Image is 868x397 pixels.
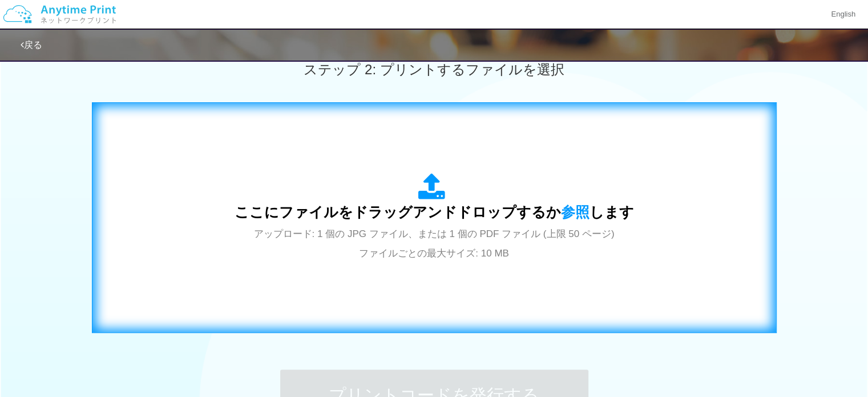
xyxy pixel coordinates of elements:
span: ステップ 2: プリントするファイルを選択 [304,62,564,77]
a: 戻る [21,40,42,50]
span: アップロード: 1 個の JPG ファイル、または 1 個の PDF ファイル (上限 50 ページ) ファイルごとの最大サイズ: 10 MB [254,228,615,259]
span: ここにファイルをドラッグアンドドロップするか します [235,204,634,220]
span: 参照 [561,204,590,220]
